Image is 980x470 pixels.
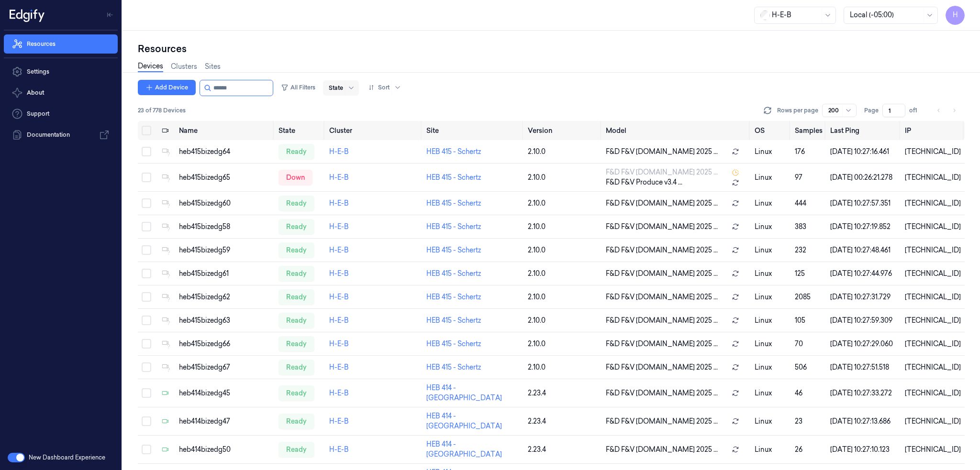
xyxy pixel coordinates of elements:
[795,222,823,232] div: 383
[4,104,118,123] a: Support
[142,126,151,135] button: Select all
[142,445,151,454] button: Select row
[830,388,897,398] div: [DATE] 10:27:33.272
[179,388,271,398] div: heb414bizedg45
[795,416,823,426] div: 23
[426,246,481,254] a: HEB 415 - Schertz
[606,269,718,279] span: F&D F&V [DOMAIN_NAME] 2025 ...
[329,316,349,325] a: H-E-B
[179,339,271,349] div: heb415bizedg66
[751,121,791,140] th: OS
[329,389,349,397] a: H-E-B
[179,147,271,157] div: heb415bizedg64
[905,147,961,157] div: [TECHNICAL_ID]
[528,222,599,232] div: 2.10.0
[795,339,823,349] div: 70
[755,269,787,279] p: linux
[606,388,718,398] span: F&D F&V [DOMAIN_NAME] 2025 ...
[329,173,349,182] a: H-E-B
[830,222,897,232] div: [DATE] 10:27:19.852
[905,292,961,302] div: [TECHNICAL_ID]
[905,445,961,455] div: [TECHNICAL_ID]
[426,173,481,182] a: HEB 415 - Schertz
[329,339,349,348] a: H-E-B
[528,173,599,183] div: 2.10.0
[142,173,151,182] button: Select row
[606,147,718,157] span: F&D F&V [DOMAIN_NAME] 2025 ...
[755,173,787,183] p: linux
[179,416,271,426] div: heb414bizedg47
[179,316,271,326] div: heb415bizedg63
[142,245,151,255] button: Select row
[179,198,271,208] div: heb415bizedg60
[901,121,965,140] th: IP
[179,269,271,279] div: heb415bizedg61
[864,106,879,115] span: Page
[755,339,787,349] p: linux
[755,245,787,255] p: linux
[426,363,481,372] a: HEB 415 - Schertz
[277,80,319,95] button: All Filters
[329,293,349,301] a: H-E-B
[426,199,481,208] a: HEB 415 - Schertz
[905,362,961,372] div: [TECHNICAL_ID]
[528,445,599,455] div: 2.23.4
[329,269,349,278] a: H-E-B
[179,292,271,302] div: heb415bizedg62
[791,121,826,140] th: Samples
[606,339,718,349] span: F&D F&V [DOMAIN_NAME] 2025 ...
[606,316,718,326] span: F&D F&V [DOMAIN_NAME] 2025 ...
[325,121,423,140] th: Cluster
[278,360,314,375] div: ready
[278,196,314,211] div: ready
[905,245,961,255] div: [TECHNICAL_ID]
[278,242,314,258] div: ready
[138,42,965,55] div: Resources
[142,388,151,398] button: Select row
[830,269,897,279] div: [DATE] 10:27:44.976
[278,414,314,429] div: ready
[4,83,118,102] button: About
[142,147,151,156] button: Select row
[946,6,965,25] button: H
[606,362,718,372] span: F&D F&V [DOMAIN_NAME] 2025 ...
[905,388,961,398] div: [TECHNICAL_ID]
[606,198,718,208] span: F&D F&V [DOMAIN_NAME] 2025 ...
[528,269,599,279] div: 2.10.0
[426,222,481,231] a: HEB 415 - Schertz
[830,339,897,349] div: [DATE] 10:27:29.060
[528,292,599,302] div: 2.10.0
[830,147,897,157] div: [DATE] 10:27:16.461
[278,144,314,159] div: ready
[142,416,151,426] button: Select row
[602,121,751,140] th: Model
[905,173,961,183] div: [TECHNICAL_ID]
[426,147,481,156] a: HEB 415 - Schertz
[278,385,314,401] div: ready
[524,121,602,140] th: Version
[905,339,961,349] div: [TECHNICAL_ID]
[830,445,897,455] div: [DATE] 10:27:10.123
[426,412,502,430] a: HEB 414 - [GEOGRAPHIC_DATA]
[278,336,314,351] div: ready
[830,362,897,372] div: [DATE] 10:27:51.518
[278,266,314,281] div: ready
[830,316,897,326] div: [DATE] 10:27:59.309
[755,147,787,157] p: linux
[606,222,718,232] span: F&D F&V [DOMAIN_NAME] 2025 ...
[138,106,186,115] span: 23 of 778 Devices
[606,167,718,177] span: F&D F&V [DOMAIN_NAME] 2025 ...
[329,417,349,426] a: H-E-B
[138,61,163,72] a: Devices
[795,316,823,326] div: 105
[755,445,787,455] p: linux
[795,269,823,279] div: 125
[528,339,599,349] div: 2.10.0
[905,222,961,232] div: [TECHNICAL_ID]
[795,292,823,302] div: 2085
[932,104,961,117] nav: pagination
[826,121,901,140] th: Last Ping
[329,246,349,254] a: H-E-B
[830,416,897,426] div: [DATE] 10:27:13.686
